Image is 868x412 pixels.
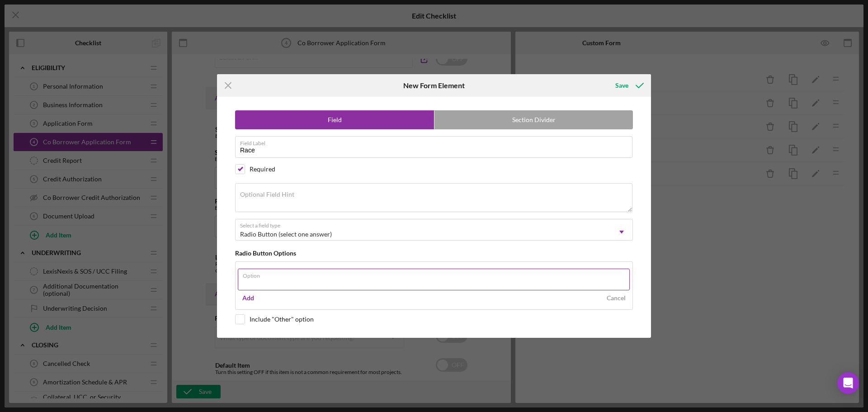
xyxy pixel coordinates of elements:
[7,7,244,17] body: Rich Text Area. Press ALT-0 for help.
[250,166,275,173] div: Required
[236,111,434,129] label: Field
[238,291,259,305] button: Add
[243,269,630,279] label: Option
[607,291,626,305] div: Cancel
[235,249,296,257] b: Radio Button Options
[615,76,628,95] div: Save
[837,372,859,394] div: Open Intercom Messenger
[434,111,633,129] label: Section Divider
[606,76,651,95] button: Save
[240,231,332,238] div: Radio Button (select one answer)
[602,291,630,305] button: Cancel
[240,137,632,147] label: Field Label
[240,191,294,198] label: Optional Field Hint
[403,81,465,90] h6: New Form Element
[242,291,254,305] div: Add
[250,316,314,323] div: Include "Other" option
